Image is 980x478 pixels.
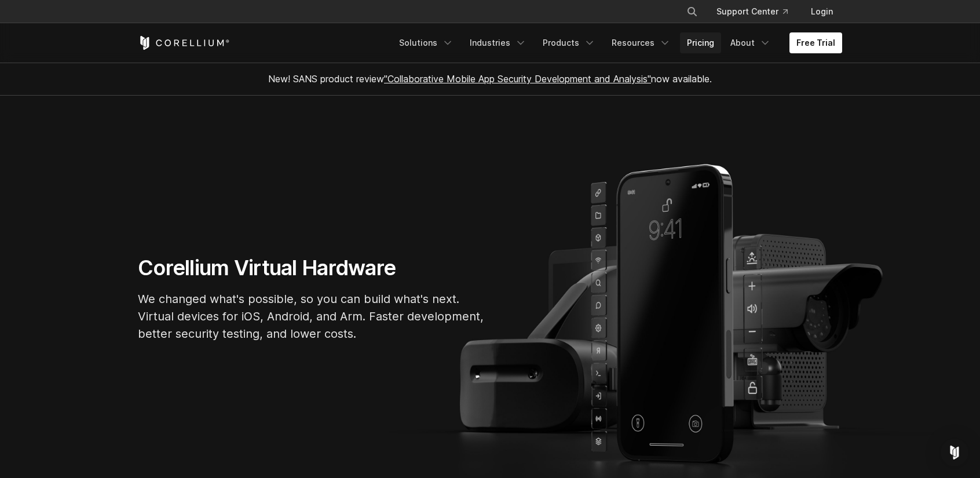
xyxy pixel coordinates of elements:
span: New! SANS product review now available. [268,73,712,85]
div: Navigation Menu [392,32,842,53]
a: "Collaborative Mobile App Security Development and Analysis" [384,73,651,85]
div: Open Intercom Messenger [941,439,968,466]
a: Products [536,32,602,53]
a: Free Trial [789,32,842,53]
button: Search [682,1,703,22]
a: Industries [463,32,533,53]
a: Pricing [680,32,721,53]
a: About [723,32,778,53]
h1: Corellium Virtual Hardware [138,255,485,281]
div: Navigation Menu [672,1,842,22]
a: Corellium Home [138,36,230,50]
a: Support Center [707,1,797,22]
p: We changed what's possible, so you can build what's next. Virtual devices for iOS, Android, and A... [138,290,485,342]
a: Login [802,1,842,22]
a: Resources [605,32,678,53]
a: Solutions [392,32,460,53]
